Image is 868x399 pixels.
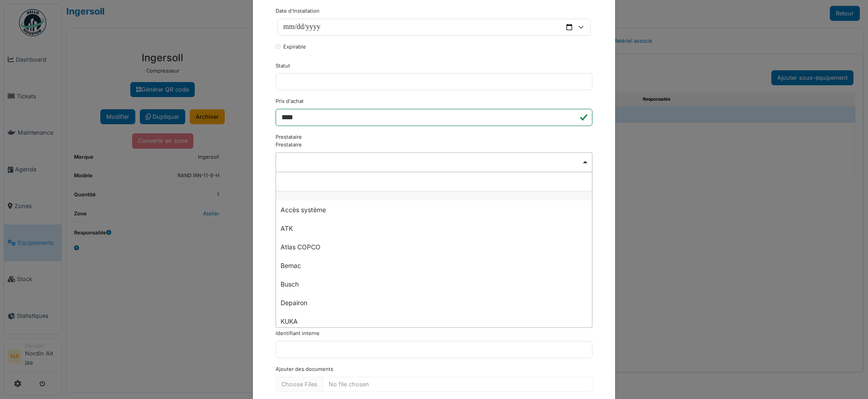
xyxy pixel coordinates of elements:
div: Busch [276,275,592,293]
label: Date d'Installation [276,7,320,15]
label: Prestataire [276,141,302,149]
div: Accès système [276,200,592,219]
span: translation missing: fr.amenity.expirable [283,44,306,50]
div: Atlas COPCO [276,238,592,256]
div: ATK [276,219,592,238]
label: Prestataire [276,133,302,141]
label: Prix d'achat [276,97,304,105]
div: Depairon [276,293,592,312]
label: Statut [276,62,290,70]
label: Identifiant interne [276,330,320,337]
div: Bemac [276,256,592,275]
label: Ajouter des documents [276,365,333,373]
div: KUKA [276,312,592,331]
